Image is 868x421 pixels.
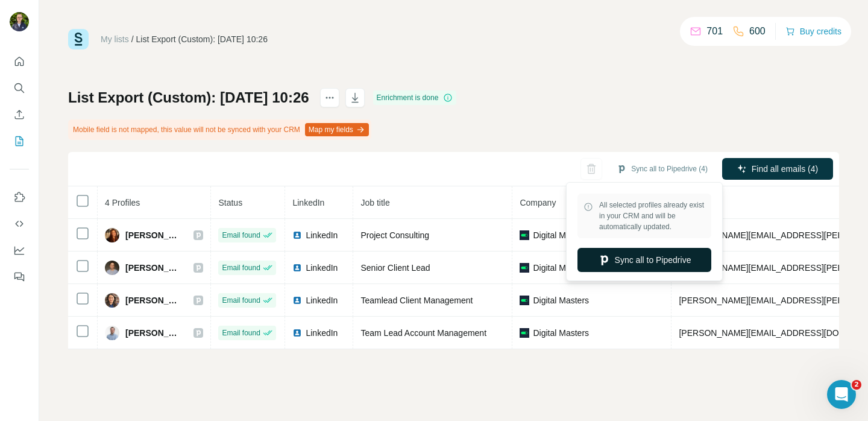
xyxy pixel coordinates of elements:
button: Feedback [10,266,29,288]
h1: List Export (Custom): [DATE] 10:26 [68,88,309,107]
button: My lists [10,130,29,152]
span: 4 Profiles [105,198,140,207]
button: Use Surfe on LinkedIn [10,186,29,208]
button: actions [320,88,339,107]
img: company-logo [520,296,529,305]
button: Sync all to Pipedrive [577,248,711,272]
span: [PERSON_NAME] [125,294,181,306]
span: Project Consulting [360,230,429,240]
button: Enrich CSV [10,104,29,125]
span: Email found [222,295,260,306]
iframe: Intercom live chat [827,380,856,409]
img: LinkedIn logo [292,296,302,305]
img: LinkedIn logo [292,230,302,240]
span: [PERSON_NAME] [125,262,181,274]
img: Surfe Logo [68,29,89,49]
span: Email found [222,328,260,338]
img: Avatar [105,326,119,340]
button: Quick start [10,51,29,72]
span: LinkedIn [306,294,338,306]
span: Job title [360,198,389,207]
button: Dashboard [10,239,29,261]
span: Digital Masters [533,294,589,306]
img: Avatar [10,12,29,31]
span: Team Lead Account Management [360,328,486,338]
button: Buy credits [785,23,841,40]
div: Enrichment is done [373,90,457,105]
button: Search [10,77,29,99]
span: Find all emails (4) [752,163,818,175]
div: Mobile field is not mapped, this value will not be synced with your CRM [68,119,371,140]
button: Map my fields [305,123,369,136]
img: Avatar [105,228,119,242]
span: LinkedIn [306,327,338,339]
li: / [131,33,134,45]
p: 600 [749,24,766,39]
span: LinkedIn [306,262,338,274]
img: Avatar [105,261,119,275]
p: 701 [706,24,723,39]
button: Use Surfe API [10,213,29,235]
span: Status [218,198,242,207]
span: [PERSON_NAME] [125,327,181,339]
span: Digital Masters [533,229,589,241]
button: Sync all to Pipedrive (4) [608,160,716,178]
span: Teamlead Client Management [360,296,473,305]
span: 2 [852,380,861,390]
img: LinkedIn logo [292,263,302,273]
span: [PERSON_NAME] [125,229,181,241]
button: Find all emails (4) [722,158,833,180]
span: Senior Client Lead [360,263,430,273]
img: company-logo [520,263,529,273]
span: LinkedIn [306,229,338,241]
img: company-logo [520,230,529,240]
img: LinkedIn logo [292,328,302,338]
span: LinkedIn [292,198,324,207]
span: Digital Masters [533,327,589,339]
div: List Export (Custom): [DATE] 10:26 [136,33,268,45]
span: All selected profiles already exist in your CRM and will be automatically updated. [599,200,705,232]
span: Digital Masters [533,262,589,274]
a: My lists [101,34,129,44]
span: Company [520,198,556,207]
img: Avatar [105,293,119,308]
span: Email found [222,262,260,273]
span: Email found [222,230,260,241]
img: company-logo [520,328,529,338]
